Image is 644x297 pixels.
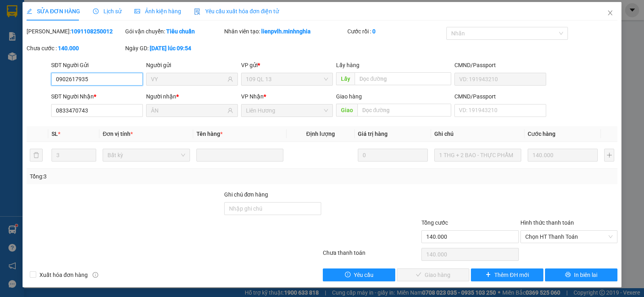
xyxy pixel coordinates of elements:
[354,270,374,279] span: Yêu cầu
[30,149,43,162] button: delete
[151,75,226,84] input: Tên người gửi
[397,268,469,281] button: checkGiao hàng
[146,61,238,70] div: Người gửi
[358,131,388,137] span: Giá trị hàng
[224,202,321,215] input: Ghi chú đơn hàng
[336,62,359,68] span: Lấy hàng
[528,149,598,162] input: 0
[574,270,597,279] span: In biên lai
[261,28,311,35] b: lienpvlh.minhnghia
[520,219,574,226] label: Hình thức thanh toán
[485,272,491,278] span: plus
[494,270,528,279] span: Thêm ĐH mới
[51,61,143,70] div: SĐT Người Gửi
[322,248,421,262] div: Chưa thanh toán
[93,272,98,278] span: info-circle
[166,28,195,35] b: Tiêu chuẩn
[151,106,226,115] input: Tên người nhận
[224,191,268,198] label: Ghi chú đơn hàng
[27,44,124,53] div: Chưa cước :
[336,93,362,100] span: Giao hàng
[372,28,376,35] b: 0
[604,149,614,162] button: plus
[194,8,279,14] span: Yêu cầu xuất hóa đơn điện tử
[607,10,613,16] span: close
[545,268,617,281] button: printerIn biên lai
[599,2,621,25] button: Close
[246,73,328,85] span: 109 QL 13
[194,8,200,15] img: icon
[323,268,395,281] button: exclamation-circleYêu cầu
[224,27,346,36] div: Nhân viên tạo:
[525,231,613,243] span: Chọn HT Thanh Toán
[336,72,355,85] span: Lấy
[358,149,428,162] input: 0
[528,131,555,137] span: Cước hàng
[27,8,32,14] span: edit
[345,272,351,278] span: exclamation-circle
[196,149,283,162] input: VD: Bàn, Ghế
[434,149,521,162] input: Ghi Chú
[27,8,80,14] span: SỬA ĐƠN HÀNG
[93,8,99,14] span: clock-circle
[565,272,571,278] span: printer
[355,72,452,85] input: Dọc đường
[103,131,133,137] span: Đơn vị tính
[241,93,264,100] span: VP Nhận
[196,131,223,137] span: Tên hàng
[71,28,113,35] b: 1091108250012
[36,270,91,279] span: Xuất hóa đơn hàng
[246,104,328,117] span: Liên Hương
[125,27,222,36] div: Gói vận chuyển:
[336,104,357,117] span: Giao
[107,149,185,161] span: Bất kỳ
[227,108,233,113] span: user
[150,45,191,51] b: [DATE] lúc 09:54
[347,27,444,36] div: Cước rồi :
[454,92,546,101] div: CMND/Passport
[134,8,181,14] span: Ảnh kiện hàng
[125,44,222,53] div: Ngày GD:
[93,8,122,14] span: Lịch sử
[454,61,546,70] div: CMND/Passport
[30,172,249,181] div: Tổng: 3
[357,104,452,117] input: Dọc đường
[58,45,79,51] b: 140.000
[306,131,335,137] span: Định lượng
[27,27,124,36] div: [PERSON_NAME]:
[134,8,140,14] span: picture
[421,219,448,226] span: Tổng cước
[471,268,543,281] button: plusThêm ĐH mới
[241,61,333,70] div: VP gửi
[454,73,546,86] input: VD: 191943210
[51,92,143,101] div: SĐT Người Nhận
[52,131,58,137] span: SL
[431,126,524,142] th: Ghi chú
[227,76,233,82] span: user
[146,92,238,101] div: Người nhận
